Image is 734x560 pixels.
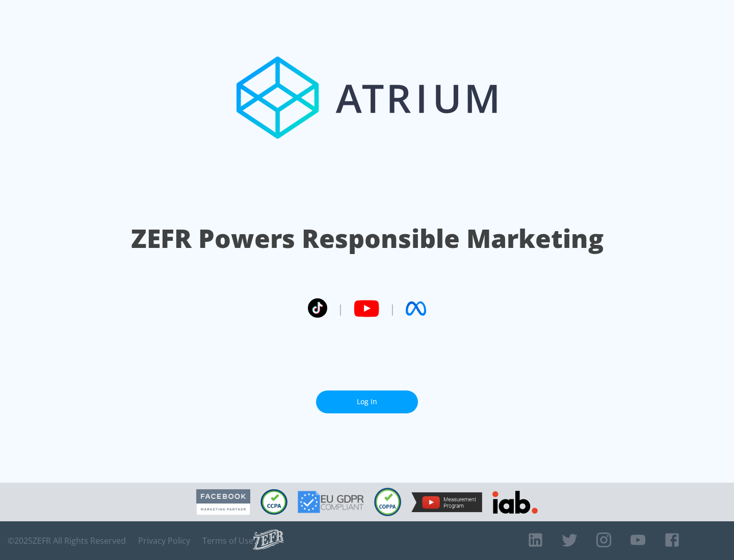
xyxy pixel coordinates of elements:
a: Log In [316,390,418,413]
a: Privacy Policy [138,536,190,546]
span: | [337,301,344,316]
img: COPPA Compliant [374,488,401,516]
img: GDPR Compliant [298,491,364,513]
a: Terms of Use [202,536,253,546]
img: IAB [492,491,538,514]
img: CCPA Compliant [260,489,287,515]
img: Facebook Marketing Partner [196,489,250,515]
h1: ZEFR Powers Responsible Marketing [131,221,604,256]
span: © 2025 ZEFR All Rights Reserved [8,536,126,546]
span: | [389,301,396,316]
img: YouTube Measurement Program [411,492,482,512]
